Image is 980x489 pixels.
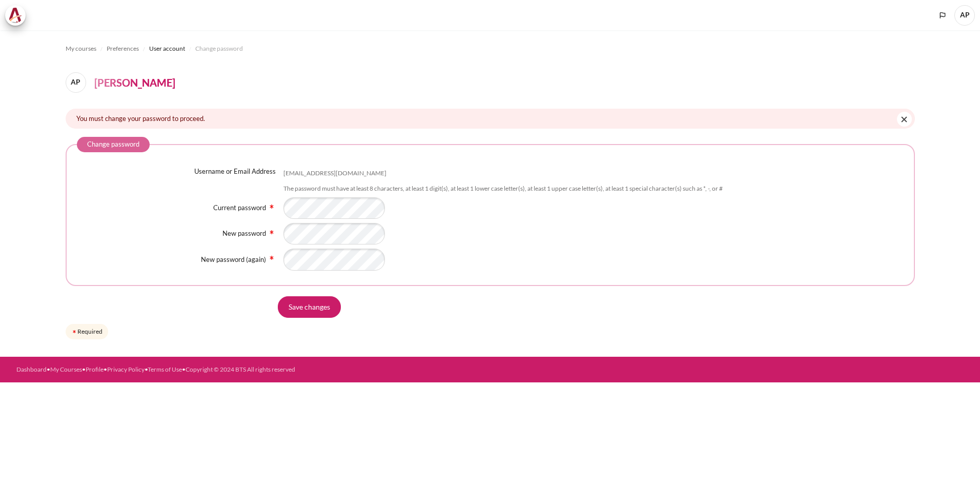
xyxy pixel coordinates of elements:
label: Username or Email Address [194,167,276,177]
label: Current password [213,203,266,212]
a: Dashboard [16,365,47,373]
a: Terms of Use [148,365,182,373]
span: Preferences [107,44,139,53]
span: Required [268,229,276,235]
h4: [PERSON_NAME] [94,75,175,90]
label: New password [222,229,266,237]
img: Required [268,254,276,262]
span: AP [954,5,975,26]
span: Required [268,254,276,260]
a: Privacy Policy [107,365,145,373]
img: Architeck [8,8,23,23]
a: AP [66,72,90,93]
img: Required [268,202,276,211]
a: User menu [954,5,975,26]
div: The password must have at least 8 characters, at least 1 digit(s), at least 1 lower case letter(s... [283,185,723,193]
a: Architeck Architeck [5,5,31,26]
span: Change password [195,44,243,53]
div: • • • • • [16,365,548,374]
a: Copyright © 2024 BTS All rights reserved [186,365,295,373]
span: Required [268,202,276,209]
button: Languages [935,8,950,23]
div: Required [66,324,108,339]
a: Preferences [107,43,139,55]
label: New password (again) [201,255,266,263]
div: [EMAIL_ADDRESS][DOMAIN_NAME] [283,169,386,178]
a: Change password [195,43,243,55]
legend: Change password [77,137,150,152]
span: AP [66,72,86,93]
nav: Navigation bar [66,40,915,57]
span: User account [149,44,185,53]
div: You must change your password to proceed. [66,109,915,129]
img: Required [268,228,276,236]
a: My courses [66,43,96,55]
img: Required field [71,329,77,335]
a: My Courses [50,365,82,373]
span: My courses [66,44,96,53]
a: Profile [86,365,104,373]
input: Save changes [278,296,341,318]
